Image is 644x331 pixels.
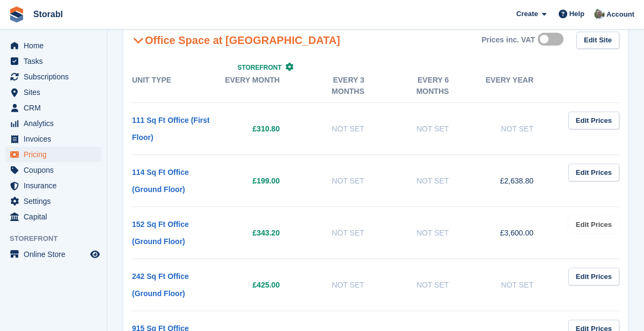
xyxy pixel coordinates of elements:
[237,64,294,71] a: Storefront
[606,9,634,20] span: Account
[24,131,88,146] span: Invoices
[5,194,101,209] a: menu
[5,116,101,131] a: menu
[24,247,88,262] span: Online Store
[5,131,101,146] a: menu
[594,9,605,19] img: Peter Moxon
[24,38,88,53] span: Home
[5,38,101,53] a: menu
[132,168,189,194] a: 114 Sq Ft Office (Ground Floor)
[301,69,386,103] th: Every 3 months
[5,209,101,224] a: menu
[24,178,88,193] span: Insurance
[217,103,302,155] td: £310.80
[237,64,281,71] span: Storefront
[10,233,107,244] span: Storefront
[217,207,302,259] td: £343.20
[470,259,555,311] td: Not Set
[516,9,538,19] span: Create
[470,69,555,103] th: Every year
[217,69,302,103] th: Every month
[5,178,101,193] a: menu
[24,100,88,115] span: CRM
[24,69,88,84] span: Subscriptions
[132,34,340,47] h2: Office Space at [GEOGRAPHIC_DATA]
[24,85,88,100] span: Sites
[386,207,471,259] td: Not Set
[301,103,386,155] td: Not Set
[132,116,210,142] a: 111 Sq Ft Office (First Floor)
[5,54,101,69] a: menu
[568,112,619,129] a: Edit Prices
[132,220,189,246] a: 152 Sq Ft Office (Ground Floor)
[568,216,619,233] a: Edit Prices
[24,116,88,131] span: Analytics
[568,268,619,285] a: Edit Prices
[386,103,471,155] td: Not Set
[5,247,101,262] a: menu
[24,54,88,69] span: Tasks
[301,259,386,311] td: Not Set
[5,163,101,178] a: menu
[576,32,619,49] a: Edit Site
[481,35,535,45] div: Prices inc. VAT
[24,147,88,162] span: Pricing
[217,259,302,311] td: £425.00
[9,6,25,23] img: stora-icon-8386f47178a22dfd0bd8f6a31ec36ba5ce8667c1dd55bd0f319d3a0aa187defe.svg
[24,209,88,224] span: Capital
[470,103,555,155] td: Not Set
[29,5,67,23] a: Storabl
[5,100,101,115] a: menu
[386,155,471,207] td: Not Set
[24,194,88,209] span: Settings
[132,69,217,103] th: Unit Type
[569,9,584,19] span: Help
[5,147,101,162] a: menu
[5,85,101,100] a: menu
[568,164,619,181] a: Edit Prices
[301,207,386,259] td: Not Set
[470,207,555,259] td: £3,600.00
[89,248,101,261] a: Preview store
[132,272,189,298] a: 242 Sq Ft Office (Ground Floor)
[386,259,471,311] td: Not Set
[24,163,88,178] span: Coupons
[5,69,101,84] a: menu
[217,155,302,207] td: £199.00
[386,69,471,103] th: Every 6 months
[470,155,555,207] td: £2,638.80
[301,155,386,207] td: Not Set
